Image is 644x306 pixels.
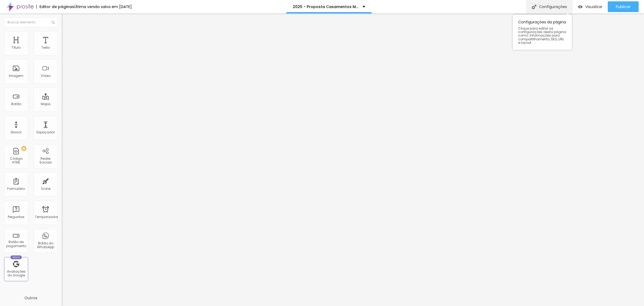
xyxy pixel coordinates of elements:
[293,4,373,9] font: 2025 - Proposta Casamentos Monte Rey
[24,295,37,301] font: Outros
[7,269,25,277] font: Avaliações do Google
[573,1,608,12] button: Visualizar
[39,156,52,165] font: Redes Sociais
[37,241,54,249] font: Botão do WhatsApp
[39,4,74,9] font: Editor de páginas
[9,73,23,78] font: Imagem
[518,19,566,25] font: Configurações da página
[62,13,644,306] iframe: Editor
[585,4,602,9] font: Visualizar
[12,45,21,50] font: Título
[4,17,58,27] input: Buscar elemento
[10,156,23,165] font: Código HTML
[6,240,26,248] font: Botão de pagamento
[74,4,132,9] font: Última versão salva em [DATE]
[7,186,25,191] font: Formulário
[518,26,566,45] font: Clique para editar as configurações desta página como: Informações para compartilhamento, SEO, UR...
[41,102,50,106] font: Mapa
[608,1,639,12] button: Publicar
[539,4,567,9] font: Configurações
[41,45,50,50] font: Texto
[11,102,21,106] font: Botão
[52,21,55,24] img: Ícone
[578,5,583,9] img: view-1.svg
[11,130,21,134] font: Divisor
[35,215,58,219] font: Temporizador
[616,4,631,9] font: Publicar
[36,130,55,134] font: Espaçador
[41,73,50,78] font: Vídeo
[532,5,536,9] img: Ícone
[8,215,24,219] font: Perguntas
[41,186,50,191] font: Ícone
[13,256,20,259] font: Novo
